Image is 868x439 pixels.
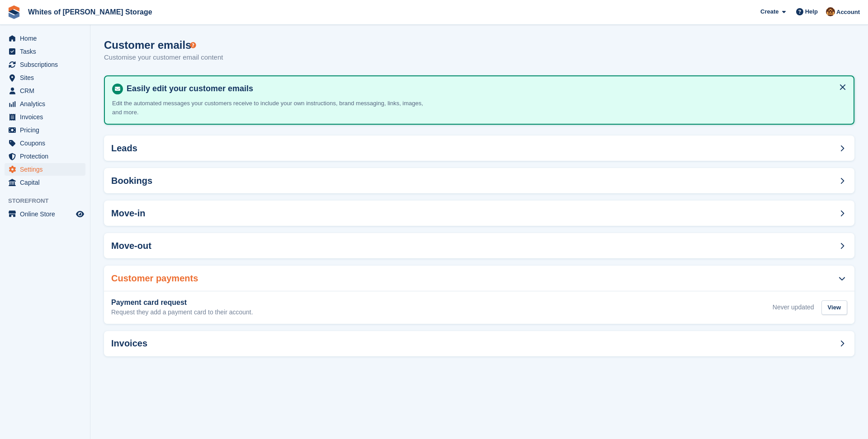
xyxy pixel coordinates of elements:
[5,45,85,58] a: menu
[123,84,846,94] h4: Easily edit your customer emails
[111,338,147,349] h2: Invoices
[20,98,74,110] span: Analytics
[805,7,818,16] span: Help
[5,111,85,123] a: menu
[20,58,74,71] span: Subscriptions
[104,291,854,324] a: Payment card request Request they add a payment card to their account. Never updated View
[5,71,85,84] a: menu
[111,273,198,284] h2: Customer payments
[20,163,74,176] span: Settings
[20,111,74,123] span: Invoices
[111,241,151,251] h2: Move-out
[20,208,74,220] span: Online Store
[24,5,156,19] a: Whites of [PERSON_NAME] Storage
[5,124,85,136] a: menu
[111,299,253,307] h3: Payment card request
[5,84,85,97] a: menu
[20,150,74,163] span: Protection
[5,137,85,149] a: menu
[104,52,223,63] p: Customise your customer email content
[5,163,85,176] a: menu
[112,99,429,117] p: Edit the automated messages your customers receive to include your own instructions, brand messag...
[111,143,137,154] h2: Leads
[111,176,152,186] h2: Bookings
[20,71,74,84] span: Sites
[20,137,74,149] span: Coupons
[5,150,85,163] a: menu
[5,58,85,71] a: menu
[7,5,21,19] img: stora-icon-8386f47178a22dfd0bd8f6a31ec36ba5ce8667c1dd55bd0f319d3a0aa187defe.svg
[111,308,253,317] p: Request they add a payment card to their account.
[20,45,74,58] span: Tasks
[5,98,85,110] a: menu
[104,39,223,51] h1: Customer emails
[75,209,85,219] a: Preview store
[189,41,197,49] div: Tooltip anchor
[5,176,85,189] a: menu
[821,300,847,315] div: View
[20,176,74,189] span: Capital
[760,7,778,16] span: Create
[836,8,860,17] span: Account
[826,7,835,16] img: Eddie White
[5,32,85,45] a: menu
[20,84,74,97] span: CRM
[20,124,74,136] span: Pricing
[5,208,85,220] a: menu
[20,32,74,45] span: Home
[8,196,90,205] span: Storefront
[111,208,146,219] h2: Move-in
[773,303,814,312] div: Never updated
